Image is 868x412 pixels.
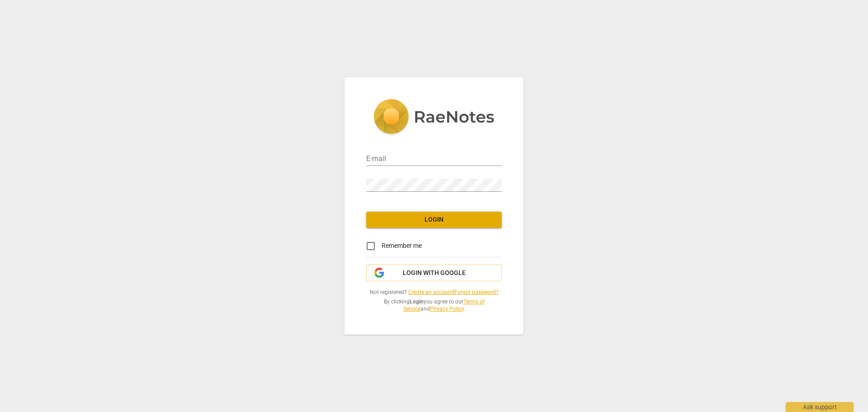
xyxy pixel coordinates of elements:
[373,99,495,136] img: 5ac2273c67554f335776073100b6d88f.svg
[373,215,495,224] span: Login
[382,241,422,251] span: Remember me
[454,289,499,295] a: Forgot password?
[366,265,502,282] button: Login with Google
[366,289,502,296] span: Not registered? |
[410,298,424,305] b: Login
[403,298,485,313] a: Terms of Service
[786,402,854,412] div: Ask support
[366,298,502,313] span: By clicking you agree to our and .
[430,306,464,312] a: Privacy Policy
[408,289,453,295] a: Create an account
[366,212,502,228] button: Login
[403,269,466,278] span: Login with Google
